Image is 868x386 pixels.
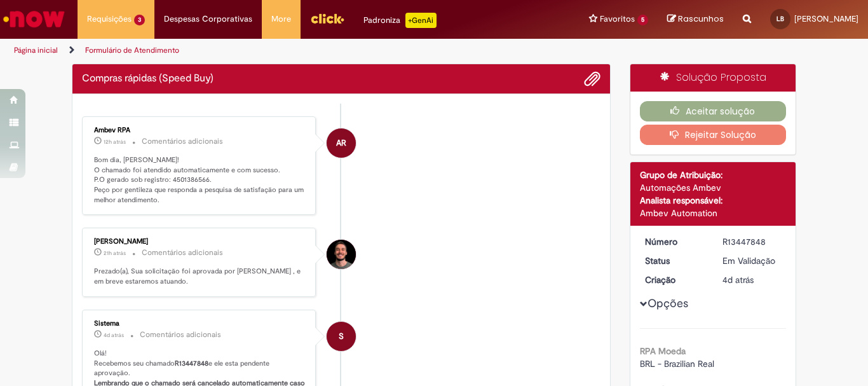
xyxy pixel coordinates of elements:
[134,15,145,25] span: 3
[142,247,223,258] small: Comentários adicionais
[104,249,126,257] time: 28/08/2025 15:35:04
[635,254,714,267] dt: Status
[722,254,782,267] div: Em Validação
[722,273,782,286] div: 26/08/2025 11:34:06
[640,207,787,219] div: Ambev Automation
[94,127,306,134] div: Ambev RPA
[722,274,754,286] time: 26/08/2025 11:34:06
[271,13,291,25] span: More
[640,345,686,357] b: RPA Moeda
[104,331,124,339] span: 4d atrás
[363,13,437,28] div: Padroniza
[94,155,306,205] p: Bom dia, [PERSON_NAME]! O chamado foi atendido automaticamente e com sucesso. P.O gerado sob regi...
[82,73,214,85] h2: Compras rápidas (Speed Buy) Histórico de tíquete
[104,331,124,339] time: 26/08/2025 11:34:18
[635,273,714,286] dt: Criação
[85,45,179,55] a: Formulário de Atendimento
[1,6,67,32] img: ServiceNow
[584,71,600,87] button: Adicionar anexos
[104,138,126,146] time: 29/08/2025 00:19:24
[175,359,208,368] b: R13447848
[640,101,787,121] button: Aceitar solução
[94,320,306,327] div: Sistema
[310,9,344,28] img: click_logo_yellow_360x200.png
[600,13,635,25] span: Favoritos
[640,358,714,369] span: BRL - Brazilian Real
[142,136,223,147] small: Comentários adicionais
[667,13,724,25] a: Rascunhos
[104,249,126,257] span: 21h atrás
[94,238,306,245] div: [PERSON_NAME]
[722,274,754,286] span: 4d atrás
[640,169,787,181] div: Grupo de Atribuição:
[164,13,252,25] span: Despesas Corporativas
[104,138,126,146] span: 12h atrás
[637,15,648,25] span: 5
[327,128,356,158] div: Ambev RPA
[794,13,858,24] span: [PERSON_NAME]
[336,128,346,158] span: AR
[140,329,221,340] small: Comentários adicionais
[405,13,437,28] p: +GenAi
[776,15,784,23] span: LB
[10,39,569,62] ul: Trilhas de página
[87,13,132,25] span: Requisições
[14,45,58,55] a: Página inicial
[327,322,356,351] div: System
[635,235,714,248] dt: Número
[640,194,787,207] div: Analista responsável:
[327,240,356,269] div: Rodrigo Castro De Souza
[640,181,787,194] div: Automações Ambev
[722,235,782,248] div: R13447848
[630,64,796,92] div: Solução Proposta
[339,321,344,352] span: S
[640,125,787,145] button: Rejeitar Solução
[678,13,724,25] span: Rascunhos
[94,266,306,286] p: Prezado(a), Sua solicitação foi aprovada por [PERSON_NAME] , e em breve estaremos atuando.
